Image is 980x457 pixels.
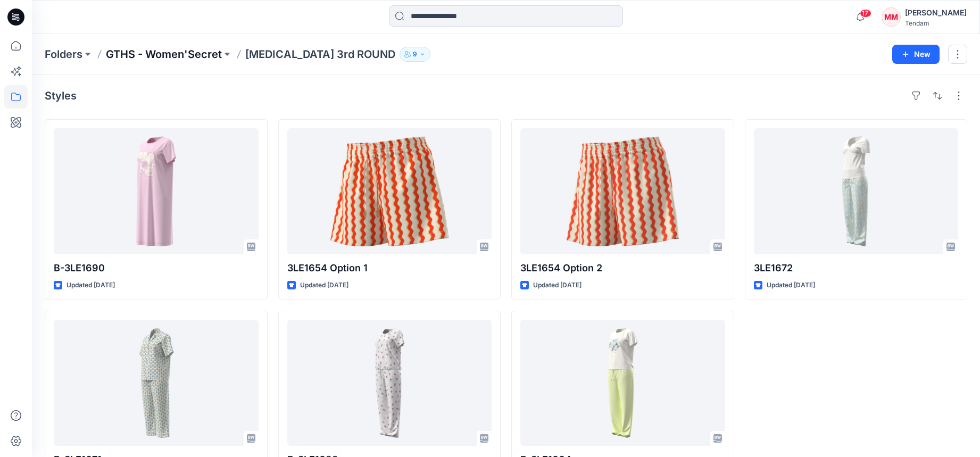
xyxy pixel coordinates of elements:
[287,320,492,446] a: B-3LE1688
[45,89,77,102] h4: Styles
[54,320,259,446] a: B-3LE1671
[413,48,417,60] p: 9
[287,128,492,254] a: 3LE1654 Option 1
[860,9,871,18] span: 17
[533,280,582,291] p: Updated [DATE]
[882,7,901,27] div: MM
[400,47,430,62] button: 9
[520,261,725,276] p: 3LE1654 Option 2
[67,280,115,291] p: Updated [DATE]
[905,19,967,27] div: Tendam
[767,280,815,291] p: Updated [DATE]
[45,47,82,62] a: Folders
[892,45,940,64] button: New
[754,128,959,254] a: 3LE1672
[245,47,395,62] p: [MEDICAL_DATA] 3rd ROUND
[106,47,222,62] a: GTHS - Women'Secret
[54,261,259,276] p: B-3LE1690
[905,6,967,19] div: [PERSON_NAME]
[520,320,725,446] a: B-3LE1664
[520,128,725,254] a: 3LE1654 Option 2
[287,261,492,276] p: 3LE1654 Option 1
[300,280,348,291] p: Updated [DATE]
[754,261,959,276] p: 3LE1672
[54,128,259,254] a: B-3LE1690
